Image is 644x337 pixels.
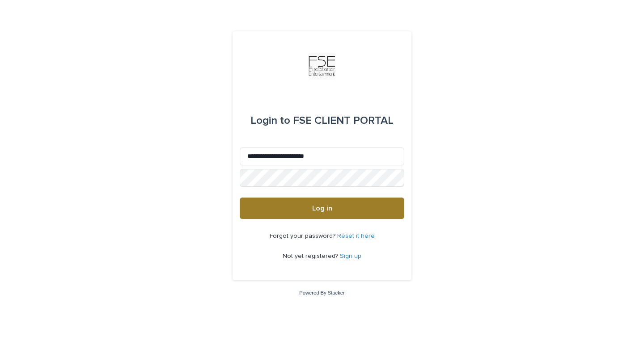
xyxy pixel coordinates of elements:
[250,115,290,126] span: Login to
[309,53,335,80] img: Km9EesSdRbS9ajqhBzyo
[337,233,375,239] a: Reset it here
[312,205,332,212] span: Log in
[299,290,344,295] a: Powered By Stacker
[283,253,340,259] span: Not yet registered?
[240,198,404,219] button: Log in
[270,233,337,239] span: Forgot your password?
[250,108,394,133] div: FSE CLIENT PORTAL
[340,253,361,259] a: Sign up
